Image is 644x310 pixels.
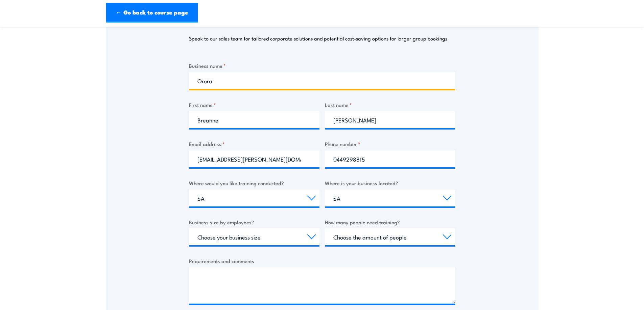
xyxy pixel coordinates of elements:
a: ← Go back to course page [106,3,198,23]
label: Business size by employees? [189,218,319,226]
label: Where is your business located? [325,179,455,187]
label: Email address [189,140,319,148]
label: Business name [189,62,455,69]
label: Requirements and comments [189,257,455,265]
label: First name [189,101,319,109]
label: Phone number [325,140,455,148]
label: How many people need training? [325,218,455,226]
p: Speak to our sales team for tailored corporate solutions and potential cost-saving options for la... [189,35,447,42]
label: Last name [325,101,455,109]
label: Where would you like training conducted? [189,179,319,187]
